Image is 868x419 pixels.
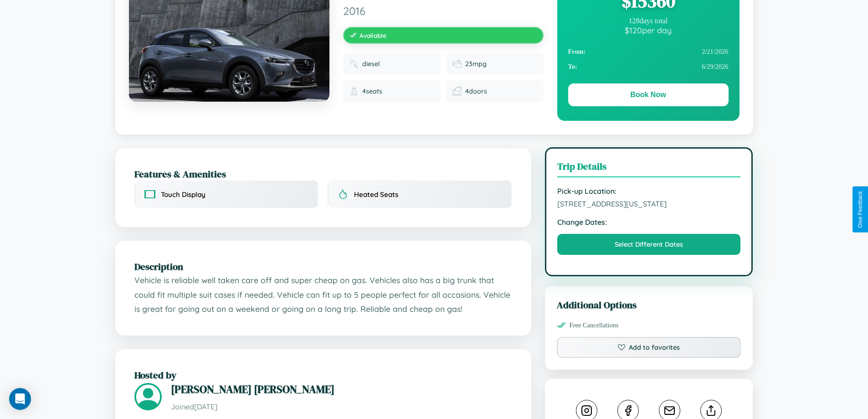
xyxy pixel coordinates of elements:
[557,234,741,255] button: Select Different Dates
[134,260,512,273] h2: Description
[465,87,487,95] span: 4 doors
[9,388,31,410] div: Open Intercom Messenger
[343,4,544,18] span: 2016
[134,167,512,181] h2: Features & Amenities
[465,60,487,68] span: 23 mpg
[557,199,741,208] span: [STREET_ADDRESS][US_STATE]
[557,160,741,177] h3: Trip Details
[171,382,512,397] h3: [PERSON_NAME] [PERSON_NAME]
[568,25,729,35] div: $ 120 per day
[161,190,205,199] span: Touch Display
[134,273,512,316] p: Vehicle is reliable well taken care off and super cheap on gas. Vehicles also has a big trunk tha...
[171,400,512,414] p: Joined [DATE]
[362,60,380,68] span: diesel
[857,191,863,228] div: Give Feedback
[568,63,577,71] strong: To:
[452,59,462,68] img: Fuel efficiency
[134,368,512,382] h2: Hosted by
[349,87,359,96] img: Seats
[557,337,741,358] button: Add to favorites
[568,48,586,56] strong: From:
[570,321,619,329] span: Free Cancellations
[452,87,462,96] img: Doors
[360,31,386,39] span: Available
[557,298,741,311] h3: Additional Options
[349,59,359,68] img: Fuel type
[557,217,741,227] strong: Change Dates:
[568,17,729,25] div: 128 days total
[568,59,729,74] div: 6 / 29 / 2026
[354,190,398,199] span: Heated Seats
[362,87,382,95] span: 4 seats
[568,83,729,106] button: Book Now
[557,186,741,196] strong: Pick-up Location:
[568,44,729,59] div: 2 / 21 / 2026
